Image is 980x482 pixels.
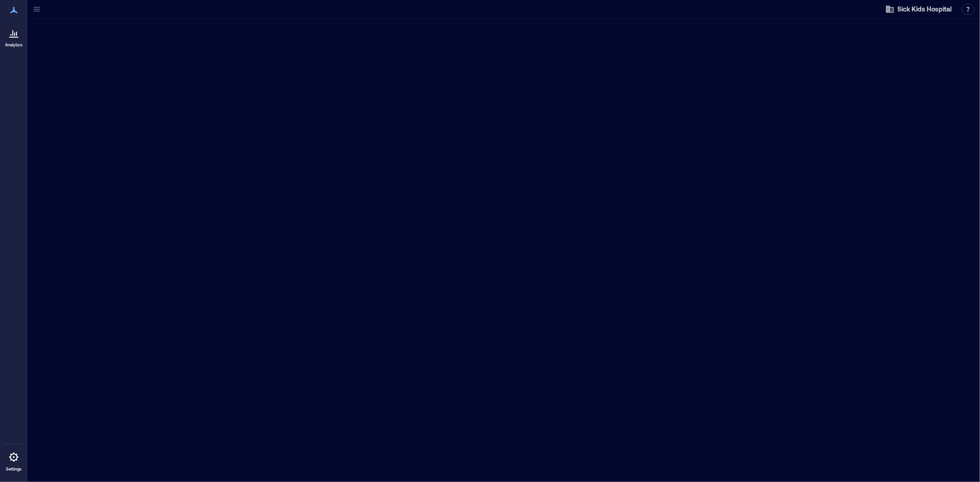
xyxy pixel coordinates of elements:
[3,446,25,475] a: Settings
[883,2,954,17] button: Sick Kids Hospital
[2,22,25,50] a: Analytics
[5,42,23,48] p: Analytics
[6,466,22,472] p: Settings
[897,5,952,14] span: Sick Kids Hospital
